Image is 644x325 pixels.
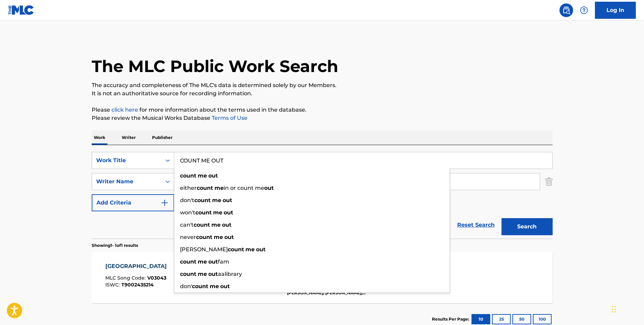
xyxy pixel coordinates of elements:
[595,2,636,19] a: Log In
[8,5,34,15] img: MLC Logo
[610,292,644,325] iframe: Chat Widget
[454,217,498,232] a: Reset Search
[105,262,170,270] div: [GEOGRAPHIC_DATA]
[92,89,553,98] p: It is not an authoritative source for recording information.
[180,234,196,240] span: never
[180,246,228,253] span: [PERSON_NAME]
[92,56,338,76] h1: The MLC Public Work Search
[211,222,221,228] strong: me
[213,209,222,216] strong: me
[218,271,242,277] span: aalibrary
[501,218,553,235] button: Search
[96,178,158,186] div: Writer Name
[192,283,208,289] strong: count
[198,271,207,277] strong: me
[198,172,207,179] strong: me
[545,173,553,190] img: Delete Criterion
[208,172,218,179] strong: out
[220,283,230,289] strong: out
[577,3,591,17] div: Help
[194,222,210,228] strong: count
[612,299,616,320] div: Drag
[562,6,570,14] img: search
[180,197,194,203] span: don't
[120,130,138,145] p: Writer
[92,252,553,303] a: [GEOGRAPHIC_DATA]MLC Song Code:V03043ISWC:T9002435214Writers (3)[PERSON_NAME], [PERSON_NAME], [PE...
[196,234,212,240] strong: count
[218,258,229,265] span: fam
[533,314,552,324] button: 100
[245,246,255,253] strong: me
[210,115,248,121] a: Terms of Use
[210,283,219,289] strong: me
[559,3,573,17] a: Public Search
[161,199,169,207] img: 9d2ae6d4665cec9f34b9.svg
[111,107,138,113] a: click here
[208,258,218,265] strong: out
[92,106,553,114] p: Please for more information about the terms used in the database.
[180,283,192,289] span: don'
[92,152,553,239] form: Search Form
[105,282,121,288] span: ISWC :
[180,222,194,228] span: can't
[432,316,471,322] p: Results Per Page:
[214,234,223,240] strong: me
[180,185,197,191] span: either
[512,314,531,324] button: 50
[214,185,224,191] strong: me
[92,242,138,249] p: Showing 1 - 1 of 1 results
[222,222,231,228] strong: out
[92,114,553,122] p: Please review the Musical Works Database
[264,185,274,191] strong: out
[492,314,511,324] button: 25
[223,197,232,203] strong: out
[105,275,147,281] span: MLC Song Code :
[224,209,233,216] strong: out
[198,258,207,265] strong: me
[180,271,196,277] strong: count
[150,130,175,145] p: Publisher
[180,209,195,216] span: won't
[194,197,211,203] strong: count
[121,282,154,288] span: T9002435214
[256,246,266,253] strong: out
[147,275,166,281] span: V03043
[208,271,218,277] strong: out
[92,130,107,145] p: Work
[92,81,553,89] p: The accuracy and completeness of The MLC's data is determined solely by our Members.
[180,258,196,265] strong: count
[224,185,264,191] span: in or count me
[212,197,221,203] strong: me
[195,209,212,216] strong: count
[228,246,244,253] strong: count
[96,156,158,165] div: Work Title
[180,172,196,179] strong: count
[197,185,213,191] strong: count
[471,314,490,324] button: 10
[580,6,588,14] img: help
[224,234,234,240] strong: out
[92,194,174,211] button: Add Criteria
